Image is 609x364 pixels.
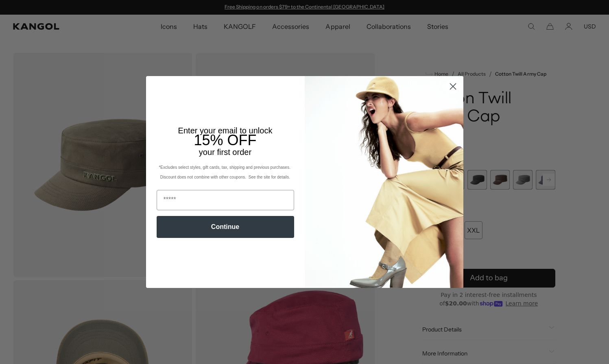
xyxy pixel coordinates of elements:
[157,216,294,238] button: Continue
[194,132,256,148] span: 15% OFF
[305,76,463,288] img: 93be19ad-e773-4382-80b9-c9d740c9197f.jpeg
[199,148,251,157] span: your first order
[178,126,273,135] span: Enter your email to unlock
[159,165,291,179] span: *Excludes select styles, gift cards, tax, shipping and previous purchases. Discount does not comb...
[446,79,460,94] button: Close dialog
[157,190,294,210] input: Email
